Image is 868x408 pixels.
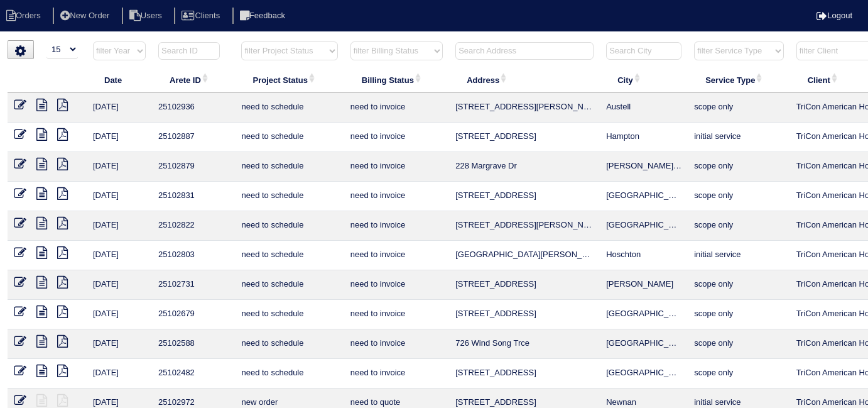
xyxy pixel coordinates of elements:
[344,93,449,123] td: need to invoice
[344,300,449,329] td: need to invoice
[449,359,600,389] td: [STREET_ADDRESS]
[235,182,344,211] td: need to schedule
[152,359,235,389] td: 25102482
[87,211,152,241] td: [DATE]
[688,241,789,270] td: initial service
[449,123,600,152] td: [STREET_ADDRESS]
[235,300,344,329] td: need to schedule
[688,270,789,300] td: scope only
[688,152,789,182] td: scope only
[152,93,235,123] td: 25102936
[600,300,688,329] td: [GEOGRAPHIC_DATA]
[344,241,449,270] td: need to invoice
[232,8,295,25] li: Feedback
[688,182,789,211] td: scope only
[600,123,688,152] td: Hampton
[87,270,152,300] td: [DATE]
[344,182,449,211] td: need to invoice
[449,300,600,329] td: [STREET_ADDRESS]
[152,241,235,270] td: 25102803
[235,152,344,182] td: need to schedule
[600,241,688,270] td: Hoschton
[87,67,152,93] th: Date
[235,67,344,93] th: Project Status: activate to sort column ascending
[53,11,119,20] a: New Order
[87,123,152,152] td: [DATE]
[174,11,230,20] a: Clients
[152,300,235,329] td: 25102679
[600,67,688,93] th: City: activate to sort column ascending
[344,359,449,389] td: need to invoice
[152,123,235,152] td: 25102887
[449,270,600,300] td: [STREET_ADDRESS]
[235,329,344,359] td: need to schedule
[600,93,688,123] td: Austell
[53,8,119,25] li: New Order
[152,270,235,300] td: 25102731
[158,42,220,60] input: Search ID
[600,211,688,241] td: [GEOGRAPHIC_DATA]
[344,67,449,93] th: Billing Status: activate to sort column ascending
[235,270,344,300] td: need to schedule
[344,123,449,152] td: need to invoice
[688,300,789,329] td: scope only
[688,359,789,389] td: scope only
[152,152,235,182] td: 25102879
[152,329,235,359] td: 25102588
[688,329,789,359] td: scope only
[600,182,688,211] td: [GEOGRAPHIC_DATA]
[600,270,688,300] td: [PERSON_NAME]
[235,123,344,152] td: need to schedule
[235,241,344,270] td: need to schedule
[449,67,600,93] th: Address: activate to sort column ascending
[600,329,688,359] td: [GEOGRAPHIC_DATA]
[688,211,789,241] td: scope only
[600,359,688,389] td: [GEOGRAPHIC_DATA]
[600,152,688,182] td: [PERSON_NAME][GEOGRAPHIC_DATA]
[344,329,449,359] td: need to invoice
[688,67,789,93] th: Service Type: activate to sort column ascending
[449,182,600,211] td: [STREET_ADDRESS]
[87,241,152,270] td: [DATE]
[122,11,172,20] a: Users
[606,42,681,60] input: Search City
[152,182,235,211] td: 25102831
[152,211,235,241] td: 25102822
[235,211,344,241] td: need to schedule
[87,93,152,123] td: [DATE]
[87,182,152,211] td: [DATE]
[87,152,152,182] td: [DATE]
[235,359,344,389] td: need to schedule
[344,152,449,182] td: need to invoice
[688,123,789,152] td: initial service
[235,93,344,123] td: need to schedule
[344,211,449,241] td: need to invoice
[449,329,600,359] td: 726 Wind Song Trce
[122,8,172,25] li: Users
[688,93,789,123] td: scope only
[449,152,600,182] td: 228 Margrave Dr
[449,241,600,270] td: [GEOGRAPHIC_DATA][PERSON_NAME]
[344,270,449,300] td: need to invoice
[449,211,600,241] td: [STREET_ADDRESS][PERSON_NAME]
[152,67,235,93] th: Arete ID: activate to sort column ascending
[816,11,852,20] a: Logout
[87,359,152,389] td: [DATE]
[87,329,152,359] td: [DATE]
[174,8,230,25] li: Clients
[455,42,594,60] input: Search Address
[449,93,600,123] td: [STREET_ADDRESS][PERSON_NAME]
[87,300,152,329] td: [DATE]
